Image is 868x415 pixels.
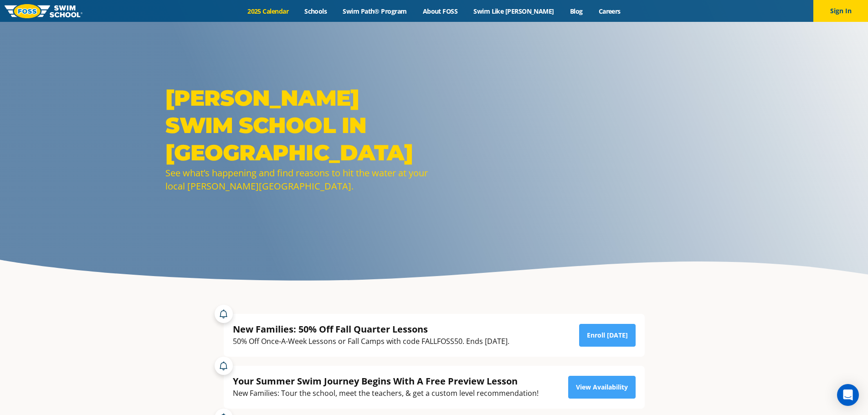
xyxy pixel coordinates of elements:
a: Swim Like [PERSON_NAME] [466,7,562,15]
a: Careers [591,7,628,15]
a: Swim Path® Program [335,7,415,15]
a: Blog [562,7,591,15]
div: Open Intercom Messenger [837,384,859,406]
div: See what’s happening and find reasons to hit the water at your local [PERSON_NAME][GEOGRAPHIC_DATA]. [165,166,430,193]
div: New Families: Tour the school, meet the teachers, & get a custom level recommendation! [233,387,539,400]
h1: [PERSON_NAME] Swim School in [GEOGRAPHIC_DATA] [165,84,430,166]
a: 2025 Calendar [240,7,297,15]
a: View Availability [568,376,636,399]
img: FOSS Swim School Logo [5,4,82,18]
a: About FOSS [415,7,466,15]
div: Your Summer Swim Journey Begins With A Free Preview Lesson [233,375,539,387]
a: Schools [297,7,335,15]
div: 50% Off Once-A-Week Lessons or Fall Camps with code FALLFOSS50. Ends [DATE]. [233,335,509,348]
div: New Families: 50% Off Fall Quarter Lessons [233,323,509,335]
a: Enroll [DATE] [579,324,636,347]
